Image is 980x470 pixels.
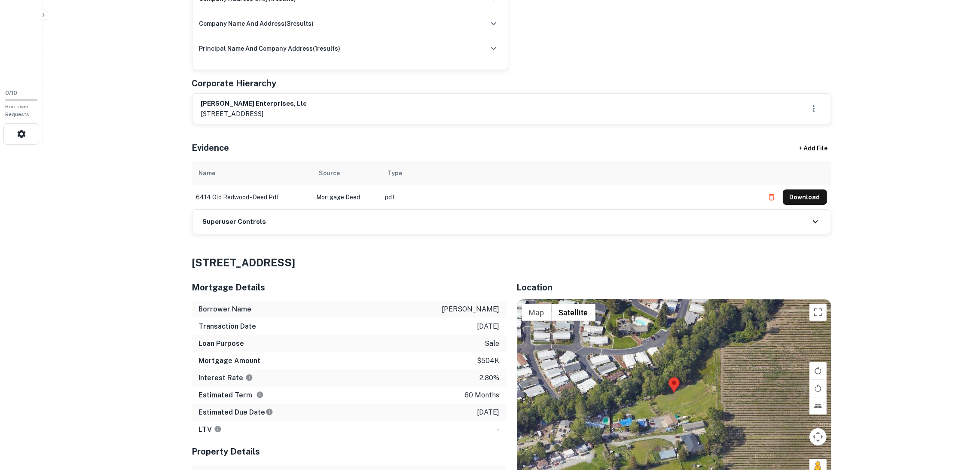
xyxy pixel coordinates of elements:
[477,356,500,366] p: $504k
[192,255,831,270] h4: [STREET_ADDRESS]
[485,339,500,349] p: sale
[5,104,29,117] span: Borrower Requests
[192,281,507,294] h5: Mortgage Details
[199,19,314,28] h6: company name and address ( 3 results)
[192,161,831,209] div: scrollable content
[552,304,595,321] button: Show satellite imagery
[764,190,779,204] button: Delete file
[783,189,827,205] button: Download
[312,185,381,209] td: Mortgage Deed
[480,373,500,383] p: 2.80%
[465,390,500,400] p: 60 months
[381,185,760,209] td: pdf
[809,304,827,321] button: Toggle fullscreen view
[809,362,827,379] button: Rotate map clockwise
[199,356,261,366] h6: Mortgage Amount
[192,77,277,90] h5: Corporate Hierarchy
[809,380,827,397] button: Rotate map counterclockwise
[783,140,843,156] div: + Add File
[203,217,266,227] h6: Superuser Controls
[201,99,307,109] h6: [PERSON_NAME] enterprises, llc
[192,141,229,154] h5: Evidence
[214,425,222,433] svg: LTVs displayed on the website are for informational purposes only and may be reported incorrectly...
[937,401,980,443] iframe: Chat Widget
[199,321,256,332] h6: Transaction Date
[442,304,500,314] p: [PERSON_NAME]
[517,281,831,294] h5: Location
[477,321,500,332] p: [DATE]
[809,397,827,415] button: Tilt map
[388,168,403,178] div: Type
[256,391,264,399] svg: Term is based on a standard schedule for this type of loan.
[266,408,273,416] svg: Estimate is based on a standard schedule for this type of loan.
[199,168,216,178] div: Name
[5,90,17,96] span: 0 / 10
[477,407,500,418] p: [DATE]
[245,374,253,381] svg: The interest rates displayed on the website are for informational purposes only and may be report...
[201,109,307,119] p: [STREET_ADDRESS]
[809,428,827,446] button: Map camera controls
[192,445,507,458] h5: Property Details
[312,161,381,185] th: Source
[199,44,341,53] h6: principal name and company address ( 1 results)
[199,424,222,435] h6: LTV
[192,185,312,209] td: 6414 old redwood - deed.pdf
[192,161,312,185] th: Name
[497,424,500,435] p: -
[319,168,340,178] div: Source
[199,390,264,400] h6: Estimated Term
[381,161,760,185] th: Type
[199,373,253,383] h6: Interest Rate
[199,339,244,349] h6: Loan Purpose
[199,407,273,418] h6: Estimated Due Date
[199,304,252,314] h6: Borrower Name
[522,304,552,321] button: Show street map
